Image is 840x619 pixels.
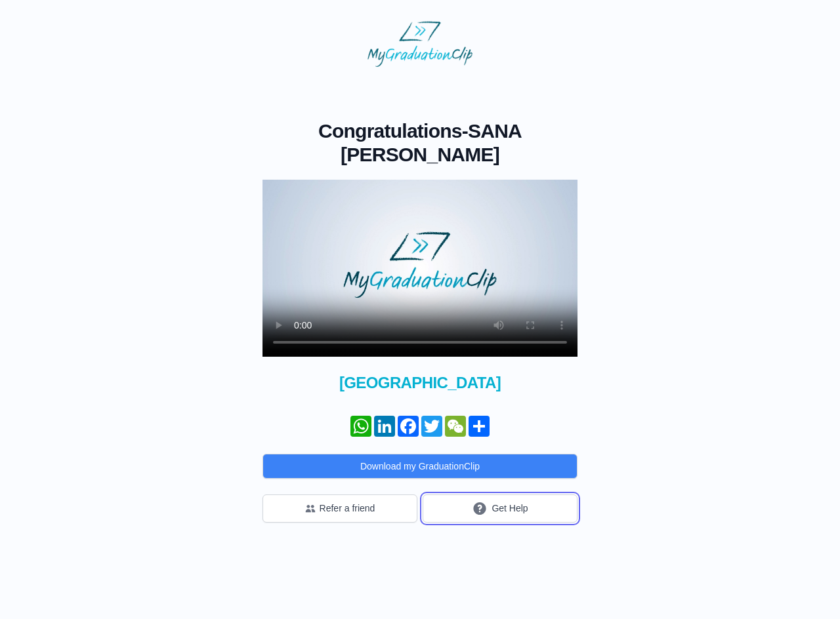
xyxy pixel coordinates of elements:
span: [GEOGRAPHIC_DATA] [262,372,577,393]
a: LinkedIn [373,416,396,437]
img: MyGraduationClip [367,21,472,67]
button: Download my GraduationClip [262,454,577,479]
span: Congratulations [318,120,462,142]
button: Refer a friend [262,494,417,523]
a: Twitter [420,416,444,437]
a: Share [467,416,491,437]
h1: - [262,119,577,167]
a: Facebook [396,416,420,437]
span: SANA [PERSON_NAME] [341,120,522,165]
a: WhatsApp [349,416,373,437]
button: Get Help [423,494,577,523]
a: WeChat [444,416,467,437]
